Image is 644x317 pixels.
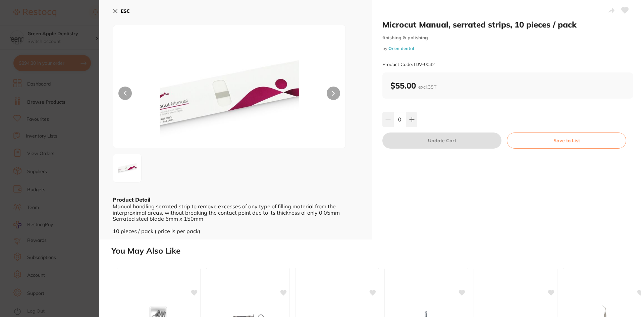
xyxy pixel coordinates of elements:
[382,62,435,67] small: Product Code: TDV-0042
[418,84,436,90] span: excl. GST
[388,46,414,51] a: Orien dental
[115,159,139,176] img: MTE0MV8xMi1qcGc
[507,133,626,149] button: Save to List
[113,196,150,203] b: Product Detail
[111,246,641,256] h2: You May Also Like
[160,42,299,148] img: MTE0MV8xMi1qcGc
[113,5,130,17] button: ESC
[113,203,358,234] div: Manual handling serrated strip to remove excesses of any type of filling material from the interp...
[390,81,436,91] b: $55.00
[382,35,633,41] small: finishing & polishing
[382,133,501,149] button: Update Cart
[382,46,633,51] small: by
[475,303,556,315] img: Ankylos Surgical Kit | Manual | AB
[382,19,633,30] h2: Microcut Manual, serrated strips, 10 pieces / pack
[121,8,130,14] b: ESC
